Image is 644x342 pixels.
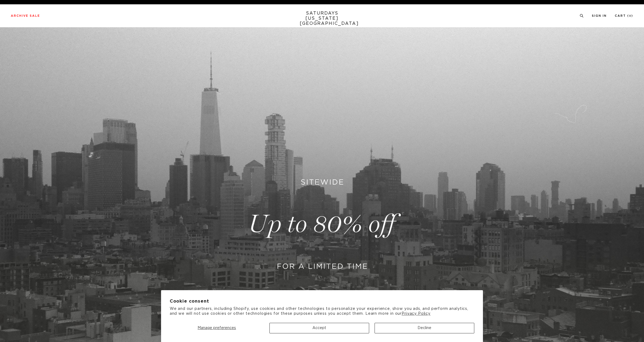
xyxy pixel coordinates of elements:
a: Privacy Policy [402,312,431,316]
button: Manage preferences [170,323,264,333]
span: Manage preferences [198,326,236,330]
button: Accept [269,323,369,333]
button: Decline [375,323,474,333]
p: We and our partners, including Shopify, use cookies and other technologies to personalize your ex... [170,306,475,316]
a: Sign In [592,14,607,17]
h2: Cookie consent [170,299,475,304]
small: 0 [629,15,631,17]
a: SATURDAYS[US_STATE][GEOGRAPHIC_DATA] [300,11,344,26]
a: Archive Sale [11,14,40,17]
a: Cart (0) [615,14,633,17]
